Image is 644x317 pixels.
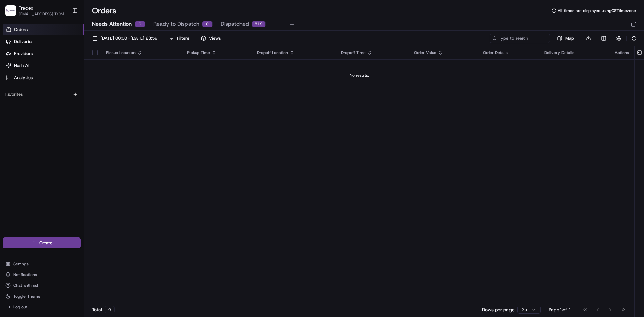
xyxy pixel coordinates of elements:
div: Delivery Details [544,50,604,55]
span: Needs Attention [92,20,132,28]
button: Log out [3,302,81,312]
div: 0 [135,21,145,27]
button: Create [3,237,81,248]
span: Settings [13,261,29,267]
p: Rows per page [482,306,515,313]
span: Toggle Theme [13,294,40,299]
button: Map [553,34,578,42]
button: Chat with us! [3,281,81,290]
div: No results. [87,73,632,78]
div: Favorites [3,89,81,100]
span: Pylon [67,114,81,119]
span: Providers [14,51,33,57]
span: Dispatched [221,20,249,28]
p: Welcome 👋 [7,27,122,38]
button: Settings [3,259,81,269]
div: 💻 [57,98,62,103]
div: Page 1 of 1 [549,306,571,313]
div: Dropoff Time [341,50,403,55]
span: Ready to Dispatch [153,20,199,28]
div: 📗 [7,98,12,103]
a: 📗Knowledge Base [4,95,54,107]
span: API Documentation [63,97,108,104]
button: Tradex [19,5,33,11]
span: All times are displayed using CST timezone [558,8,636,13]
div: 0 [202,21,213,27]
input: Clear [17,43,111,50]
button: Notifications [3,270,81,279]
button: Views [198,34,224,43]
h1: Orders [92,5,116,16]
span: Views [209,35,221,41]
span: Chat with us! [13,283,38,288]
span: Deliveries [14,39,33,45]
div: Pickup Location [106,50,176,55]
div: Total [92,306,115,313]
div: We're available if you need us! [23,71,85,76]
div: Filters [177,35,189,41]
button: [DATE] 00:00 -[DATE] 23:59 [89,34,160,43]
button: [EMAIL_ADDRESS][DOMAIN_NAME] [19,11,67,17]
img: 1736555255976-a54dd68f-1ca7-489b-9aae-adbdc363a1c4 [7,64,19,76]
div: Pickup Time [187,50,246,55]
button: Toggle Theme [3,292,81,301]
div: Actions [615,50,629,55]
a: Orders [3,24,84,35]
a: Nash AI [3,60,84,71]
button: Start new chat [114,66,122,74]
a: Deliveries [3,36,84,47]
div: Order Value [414,50,472,55]
span: Map [565,35,574,41]
a: Providers [3,48,84,59]
img: Tradex [5,5,16,16]
img: Nash [7,7,20,20]
div: 0 [105,306,115,313]
a: Analytics [3,72,84,83]
gu-sc-dial: Click to Connect 3108202523 [130,35,151,41]
button: Filters [166,34,192,43]
input: Type to search [490,34,550,43]
span: Orders [14,27,28,33]
span: Create [39,240,52,246]
div: 819 [252,21,266,27]
a: 💻API Documentation [54,95,110,107]
span: Log out [13,304,27,310]
button: TradexTradex[EMAIL_ADDRESS][DOMAIN_NAME] [3,3,69,19]
span: Nash AI [14,63,29,69]
div: Order Details [483,50,534,55]
div: Dropoff Location [257,50,330,55]
button: Refresh [629,34,639,43]
a: Powered byPylon [47,113,81,119]
span: Notifications [13,272,37,277]
gu-sc: [DATE] 00:00 - :59 [100,35,157,41]
span: Knowledge Base [13,97,51,104]
span: Analytics [14,75,33,81]
div: Start new chat [23,64,110,71]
